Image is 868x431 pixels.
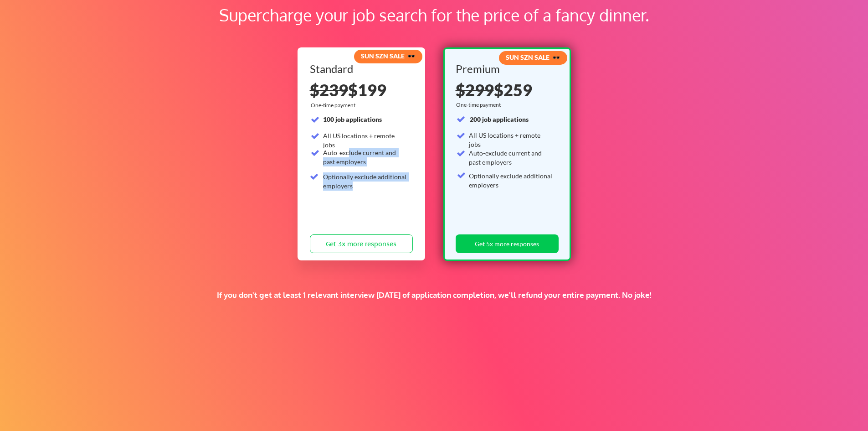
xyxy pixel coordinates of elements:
[310,80,348,100] s: $239
[323,172,407,190] div: Optionally exclude additional employers
[310,63,410,74] div: Standard
[361,52,415,60] strong: SUN SZN SALE 🕶️
[323,115,382,123] strong: 100 job applications
[469,131,553,149] div: All US locations + remote jobs
[469,149,553,166] div: Auto-exclude current and past employers
[323,148,407,166] div: Auto-exclude current and past employers
[310,234,413,253] button: Get 3x more responses
[310,82,413,98] div: $199
[456,234,559,253] button: Get 5x more responses
[456,82,555,98] div: $259
[323,131,407,149] div: All US locations + remote jobs
[58,3,810,27] div: Supercharge your job search for the price of a fancy dinner.
[158,290,710,300] div: If you don't get at least 1 relevant interview [DATE] of application completion, we'll refund you...
[456,80,494,100] s: $299
[456,63,555,74] div: Premium
[469,171,553,189] div: Optionally exclude additional employers
[311,102,358,109] div: One-time payment
[456,101,503,109] div: One-time payment
[470,115,529,123] strong: 200 job applications
[506,53,560,61] strong: SUN SZN SALE 🕶️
